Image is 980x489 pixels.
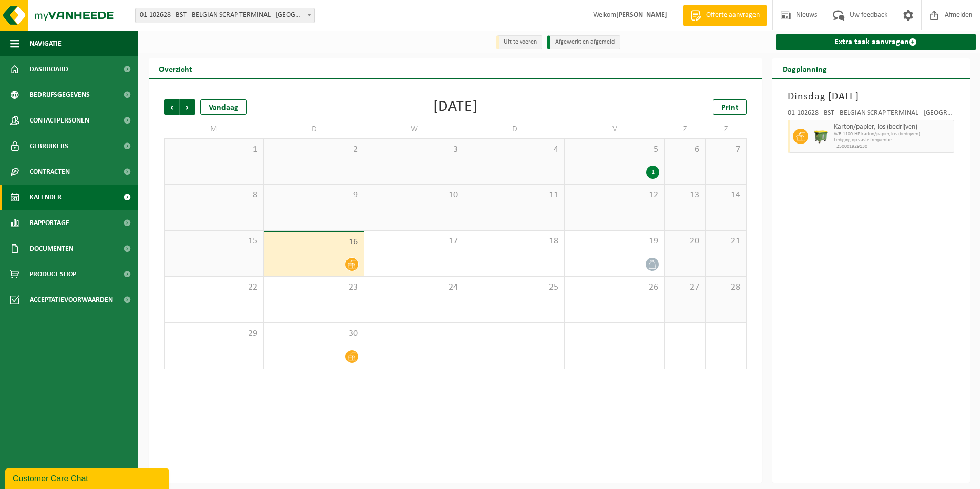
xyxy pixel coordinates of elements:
td: M [164,120,264,138]
span: 14 [711,190,741,201]
strong: [PERSON_NAME] [616,11,667,19]
span: Vorige [164,99,179,115]
span: 26 [570,282,659,293]
div: 1 [646,166,659,179]
span: 30 [269,328,358,339]
a: Print [713,99,747,115]
div: 01-102628 - BST - BELGIAN SCRAP TERMINAL - [GEOGRAPHIC_DATA] - [GEOGRAPHIC_DATA] [788,110,955,120]
span: 10 [370,190,459,201]
span: Product Shop [30,261,76,287]
span: Contracten [30,159,70,185]
td: D [264,120,364,138]
span: 29 [170,328,258,339]
td: Z [706,120,747,138]
span: 4 [469,144,559,155]
span: Navigatie [30,31,62,56]
span: Acceptatievoorwaarden [30,287,113,313]
span: 25 [469,282,559,293]
span: 9 [269,190,358,201]
li: Afgewerkt en afgemeld [547,35,620,49]
td: V [565,120,665,138]
span: 27 [670,282,700,293]
span: 18 [469,236,559,247]
span: Lediging op vaste frequentie [834,137,952,144]
span: Print [721,104,739,112]
td: D [464,120,564,138]
div: [DATE] [433,99,478,115]
span: 24 [370,282,459,293]
td: Z [665,120,706,138]
span: 8 [170,190,258,201]
span: 5 [570,144,659,155]
span: Volgende [180,99,195,115]
span: 7 [711,144,741,155]
span: 3 [370,144,459,155]
span: 16 [269,237,358,248]
h3: Dinsdag [DATE] [788,89,955,105]
span: Kalender [30,185,62,210]
iframe: chat widget [5,466,171,489]
span: Contactpersonen [30,108,89,133]
span: Gebruikers [30,133,68,159]
span: 12 [570,190,659,201]
span: Documenten [30,236,73,261]
span: Dashboard [30,56,68,82]
h2: Dagplanning [772,58,837,78]
a: Offerte aanvragen [683,5,767,26]
span: T250001929130 [834,144,952,150]
span: 17 [370,236,459,247]
span: WB-1100-HP karton/papier, los (bedrijven) [834,131,952,137]
span: 01-102628 - BST - BELGIAN SCRAP TERMINAL - HOBOKEN - HOBOKEN [135,8,315,23]
li: Uit te voeren [496,35,542,49]
span: 1 [170,144,258,155]
span: 15 [170,236,258,247]
span: 21 [711,236,741,247]
span: 01-102628 - BST - BELGIAN SCRAP TERMINAL - HOBOKEN - HOBOKEN [136,8,314,23]
td: W [364,120,464,138]
div: Vandaag [200,99,247,115]
span: Offerte aanvragen [704,10,762,21]
span: 6 [670,144,700,155]
span: 20 [670,236,700,247]
img: WB-1100-HPE-GN-51 [813,129,829,144]
span: 11 [469,190,559,201]
span: 28 [711,282,741,293]
span: 22 [170,282,258,293]
a: Extra taak aanvragen [776,34,976,50]
span: Bedrijfsgegevens [30,82,90,108]
span: Rapportage [30,210,69,236]
span: 19 [570,236,659,247]
span: Karton/papier, los (bedrijven) [834,123,952,131]
span: 23 [269,282,358,293]
span: 13 [670,190,700,201]
h2: Overzicht [149,58,202,78]
span: 2 [269,144,358,155]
